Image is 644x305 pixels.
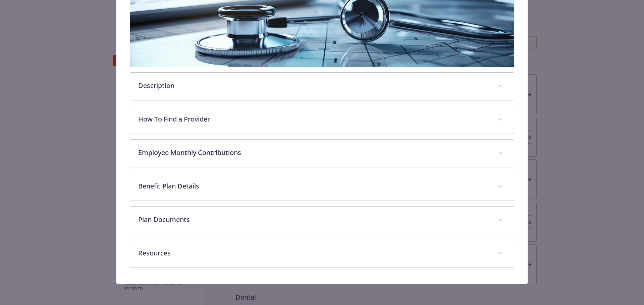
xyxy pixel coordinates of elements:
div: How To Find a Provider [130,106,514,134]
div: Description [130,73,514,100]
div: Benefit Plan Details [130,173,514,201]
div: Plan Documents [130,207,514,234]
p: Employee Monthly Contributions [138,148,490,158]
div: Employee Monthly Contributions [130,140,514,167]
p: Plan Documents [138,215,490,225]
p: Resources [138,248,490,258]
div: Resources [130,240,514,268]
p: Benefit Plan Details [138,181,490,191]
p: Description [138,81,490,91]
p: How To Find a Provider [138,114,490,124]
